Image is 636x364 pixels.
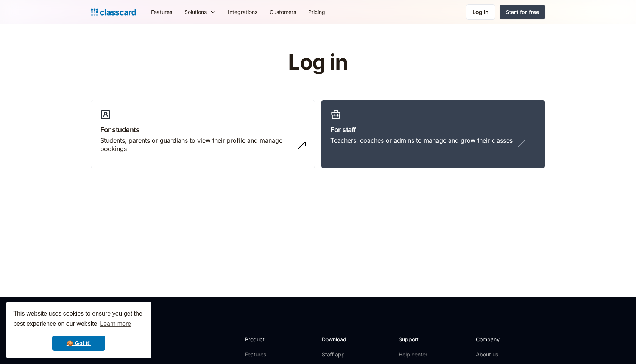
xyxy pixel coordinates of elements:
[330,136,513,145] div: Teachers, coaches or admins to manage and grow their classes
[472,8,489,16] div: Log in
[321,100,545,169] a: For staffTeachers, coaches or admins to manage and grow their classes
[13,309,144,330] span: This website uses cookies to ensure you get the best experience on our website.
[222,3,263,20] a: Integrations
[302,3,331,20] a: Pricing
[99,318,132,330] a: learn more about cookies
[322,335,353,343] h2: Download
[91,100,315,169] a: For studentsStudents, parents or guardians to view their profile and manage bookings
[184,8,207,16] div: Solutions
[198,51,438,74] h1: Log in
[322,351,353,358] a: Staff app
[145,3,178,20] a: Features
[91,7,136,17] a: home
[500,5,545,19] a: Start for free
[476,351,526,358] a: About us
[100,124,306,135] h3: For students
[245,335,285,343] h2: Product
[466,4,495,20] a: Log in
[399,335,429,343] h2: Support
[6,302,151,358] div: cookieconsent
[399,351,429,358] a: Help center
[506,8,539,16] div: Start for free
[330,124,536,135] h3: For staff
[52,336,105,351] a: dismiss cookie message
[476,335,526,343] h2: Company
[245,351,285,358] a: Features
[178,3,222,20] div: Solutions
[263,3,302,20] a: Customers
[100,136,290,153] div: Students, parents or guardians to view their profile and manage bookings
